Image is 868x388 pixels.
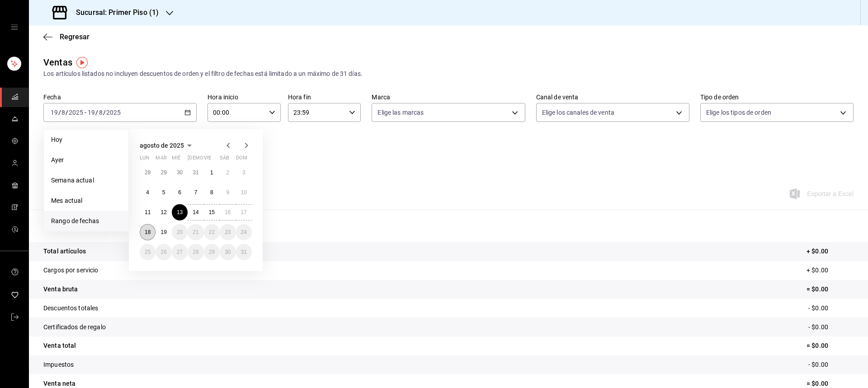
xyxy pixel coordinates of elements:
[204,164,220,181] button: 1 de agosto de 2025
[236,184,252,201] button: 10 de agosto de 2025
[69,7,159,18] h3: Sucursal: Primer Piso (1)
[156,224,171,240] button: 19 de agosto de 2025
[188,204,203,220] button: 14 de agosto de 2025
[377,108,424,117] span: Elige las marcas
[225,229,231,235] abbr: 23 de agosto de 2025
[95,109,98,116] span: /
[43,56,72,69] div: Ventas
[177,169,183,176] abbr: 30 de julio de 2025
[808,360,854,369] p: - $0.00
[177,249,183,255] abbr: 27 de agosto de 2025
[140,142,184,149] span: agosto de 2025
[242,169,245,176] abbr: 3 de agosto de 2025
[162,189,165,196] abbr: 5 de agosto de 2025
[807,247,854,256] p: + $0.00
[156,164,171,181] button: 29 de julio de 2025
[156,184,171,201] button: 5 de agosto de 2025
[58,109,61,116] span: /
[43,94,197,100] label: Fecha
[236,164,252,181] button: 3 de agosto de 2025
[43,285,78,294] p: Venta bruta
[241,249,247,255] abbr: 31 de agosto de 2025
[140,140,195,151] button: agosto de 2025
[87,109,95,116] input: --
[241,229,247,235] abbr: 24 de agosto de 2025
[177,229,183,235] abbr: 20 de agosto de 2025
[542,108,614,117] span: Elige los canales de venta
[536,94,689,100] label: Canal de venta
[160,169,166,176] abbr: 29 de julio de 2025
[85,109,86,116] span: -
[177,209,183,215] abbr: 13 de agosto de 2025
[188,224,203,240] button: 21 de agosto de 2025
[51,196,121,206] span: Mes actual
[193,229,198,235] abbr: 21 de agosto de 2025
[372,94,525,100] label: Marca
[145,209,151,215] abbr: 11 de agosto de 2025
[43,33,90,41] button: Regresar
[194,189,198,196] abbr: 7 de agosto de 2025
[66,109,68,116] span: /
[241,189,247,196] abbr: 10 de agosto de 2025
[76,57,88,68] img: Tooltip marker
[172,164,188,181] button: 30 de julio de 2025
[204,224,220,240] button: 22 de agosto de 2025
[160,209,166,215] abbr: 12 de agosto de 2025
[209,229,215,235] abbr: 22 de agosto de 2025
[61,109,66,116] input: --
[156,244,171,260] button: 26 de agosto de 2025
[43,323,106,332] p: Certificados de regalo
[807,266,854,275] p: + $0.00
[99,109,103,116] input: --
[236,244,252,260] button: 31 de agosto de 2025
[204,204,220,220] button: 15 de agosto de 2025
[225,209,231,215] abbr: 16 de agosto de 2025
[43,266,99,275] p: Cargos por servicio
[220,204,236,220] button: 16 de agosto de 2025
[225,249,231,255] abbr: 30 de agosto de 2025
[193,249,198,255] abbr: 28 de agosto de 2025
[204,244,220,260] button: 29 de agosto de 2025
[140,184,156,201] button: 4 de agosto de 2025
[140,224,156,240] button: 18 de agosto de 2025
[807,341,854,351] p: = $0.00
[236,155,247,164] abbr: domingo
[43,360,74,369] p: Impuestos
[209,249,215,255] abbr: 29 de agosto de 2025
[220,244,236,260] button: 30 de agosto de 2025
[140,204,156,220] button: 11 de agosto de 2025
[188,244,203,260] button: 28 de agosto de 2025
[43,304,98,313] p: Descuentos totales
[700,94,854,100] label: Tipo de orden
[808,323,854,332] p: - $0.00
[220,224,236,240] button: 23 de agosto de 2025
[172,224,188,240] button: 20 de agosto de 2025
[220,155,229,164] abbr: sábado
[106,109,121,116] input: ----
[204,184,220,201] button: 8 de agosto de 2025
[160,229,166,235] abbr: 19 de agosto de 2025
[140,155,149,164] abbr: lunes
[808,304,854,313] p: - $0.00
[51,155,121,165] span: Ayer
[204,155,211,164] abbr: viernes
[236,204,252,220] button: 17 de agosto de 2025
[188,164,203,181] button: 31 de julio de 2025
[208,94,281,100] label: Hora inicio
[140,244,156,260] button: 25 de agosto de 2025
[220,184,236,201] button: 9 de agosto de 2025
[288,94,361,100] label: Hora fin
[210,169,213,176] abbr: 1 de agosto de 2025
[60,33,90,41] span: Regresar
[140,164,156,181] button: 28 de julio de 2025
[220,164,236,181] button: 2 de agosto de 2025
[51,216,121,226] span: Rango de fechas
[68,109,84,116] input: ----
[178,189,181,196] abbr: 6 de agosto de 2025
[11,23,18,31] button: open drawer
[210,189,213,196] abbr: 8 de agosto de 2025
[43,247,86,256] p: Total artículos
[193,209,198,215] abbr: 14 de agosto de 2025
[226,189,229,196] abbr: 9 de agosto de 2025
